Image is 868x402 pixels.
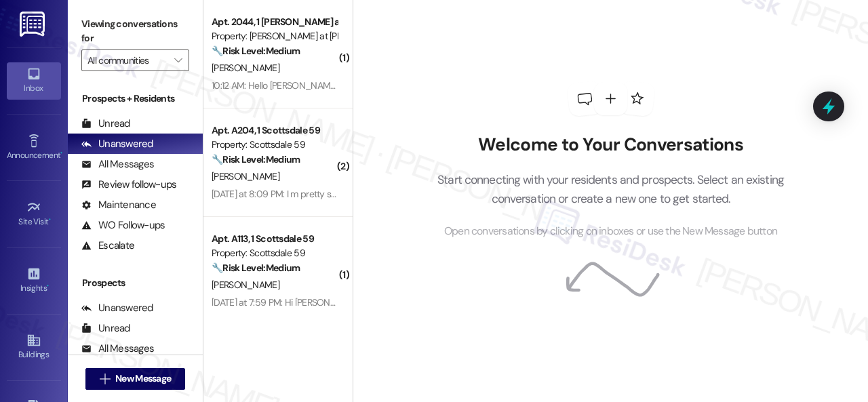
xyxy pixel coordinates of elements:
div: Apt. 2044, 1 [PERSON_NAME] at [PERSON_NAME] [212,15,337,29]
button: New Message [85,368,186,390]
strong: 🔧 Risk Level: Medium [212,45,300,57]
div: Escalate [81,239,134,253]
i:  [174,55,182,66]
h2: Welcome to Your Conversations [417,134,805,156]
strong: 🔧 Risk Level: Medium [212,153,300,165]
div: Property: Scottsdale 59 [212,138,337,152]
div: Prospects + Residents [68,92,203,106]
div: Property: [PERSON_NAME] at [PERSON_NAME] [212,29,337,43]
label: Viewing conversations for [81,14,189,49]
div: Review follow-ups [81,178,176,192]
input: All communities [87,49,167,71]
div: Apt. A204, 1 Scottsdale 59 [212,123,337,138]
div: Apt. A113, 1 Scottsdale 59 [212,232,337,246]
a: Inbox [7,62,61,99]
div: Maintenance [81,198,156,212]
div: Property: Scottsdale 59 [212,246,337,260]
div: WO Follow-ups [81,218,165,233]
div: Unread [81,117,130,131]
span: [PERSON_NAME] [212,170,279,182]
a: Site Visit • [7,196,61,233]
a: Insights • [7,262,61,299]
span: • [49,215,51,224]
div: All Messages [81,157,154,172]
span: New Message [115,371,171,386]
img: ResiDesk Logo [20,12,47,37]
div: All Messages [81,342,154,356]
div: Unanswered [81,301,153,315]
span: • [60,148,62,158]
span: Open conversations by clicking on inboxes or use the New Message button [444,223,777,240]
span: [PERSON_NAME] [212,279,279,291]
strong: 🔧 Risk Level: Medium [212,262,300,274]
span: [PERSON_NAME] [212,62,279,74]
div: Unanswered [81,137,153,151]
div: [DATE] at 8:09 PM: I m pretty sure I also said to change the light above the my stove and also ne... [212,188,842,200]
div: Prospects [68,276,203,290]
div: Unread [81,321,130,336]
i:  [100,374,110,384]
a: Buildings [7,329,61,365]
p: Start connecting with your residents and prospects. Select an existing conversation or create a n... [417,170,805,209]
span: • [47,281,49,291]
